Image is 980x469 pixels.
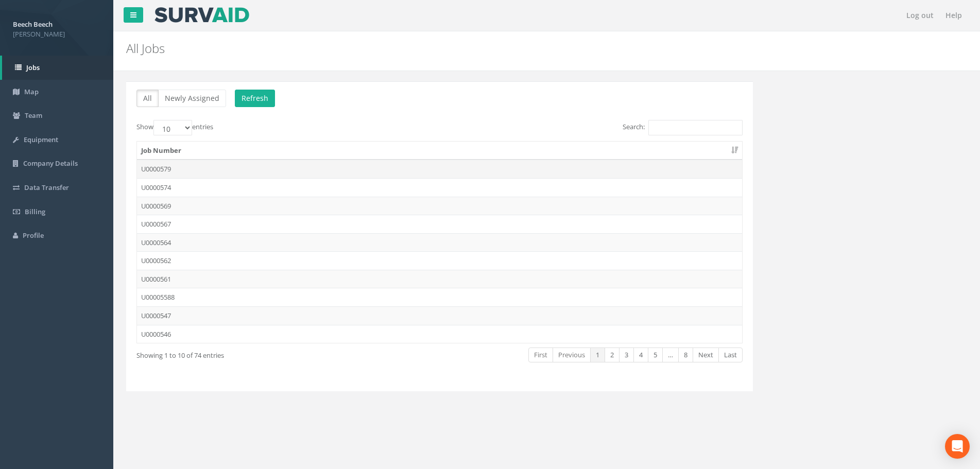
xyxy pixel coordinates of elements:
span: Data Transfer [24,183,69,192]
a: First [528,348,553,362]
span: Jobs [26,63,40,72]
a: 4 [633,348,648,362]
span: Company Details [23,159,78,168]
a: Beech Beech [PERSON_NAME] [13,17,100,39]
a: 3 [619,348,634,362]
button: All [136,90,159,107]
span: Team [25,111,42,120]
span: Map [24,87,39,96]
div: Open Intercom Messenger [945,434,970,459]
strong: Beech Beech [13,20,53,29]
span: Billing [25,207,45,216]
a: 2 [605,348,620,362]
a: Last [718,348,743,362]
td: U0000562 [137,251,742,270]
button: Newly Assigned [158,90,226,107]
label: Search: [623,120,743,135]
a: … [662,348,679,362]
a: 1 [590,348,605,362]
td: U0000547 [137,306,742,325]
h2: All Jobs [126,42,824,55]
div: Showing 1 to 10 of 74 entries [136,346,380,360]
td: U0000561 [137,270,742,288]
span: [PERSON_NAME] [13,29,100,39]
a: 5 [648,348,663,362]
button: Refresh [235,90,275,107]
td: U00005588 [137,288,742,306]
td: U0000567 [137,215,742,233]
td: U0000569 [137,197,742,215]
td: U0000546 [137,325,742,343]
a: Next [693,348,719,362]
span: Equipment [24,135,58,144]
a: 8 [678,348,693,362]
th: Job Number: activate to sort column ascending [137,142,742,160]
a: Previous [553,348,591,362]
span: Profile [23,231,44,240]
label: Show entries [136,120,213,135]
a: Jobs [2,56,113,80]
td: U0000579 [137,160,742,178]
select: Showentries [153,120,192,135]
input: Search: [648,120,743,135]
td: U0000574 [137,178,742,197]
td: U0000564 [137,233,742,252]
